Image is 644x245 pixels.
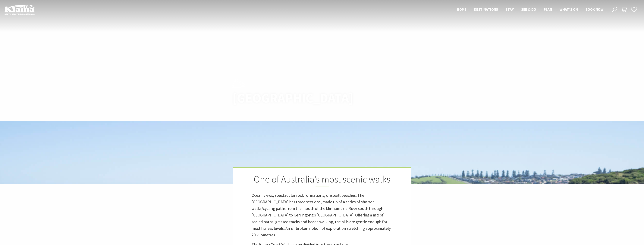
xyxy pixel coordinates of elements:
[544,7,552,12] span: Plan
[5,5,35,15] img: Kiama Logo
[252,174,393,186] h2: One of Australia’s most scenic walks
[457,7,467,12] span: Home
[560,7,578,12] span: What’s On
[586,7,603,12] span: Book now
[521,7,536,12] span: See & Do
[453,7,607,13] nav: Main Menu
[252,192,393,238] p: Ocean views, spectacular rock formations, unspoilt beaches. The [GEOGRAPHIC_DATA] has three secti...
[506,7,514,12] span: Stay
[232,91,339,105] h1: [GEOGRAPHIC_DATA]
[474,7,498,12] span: Destinations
